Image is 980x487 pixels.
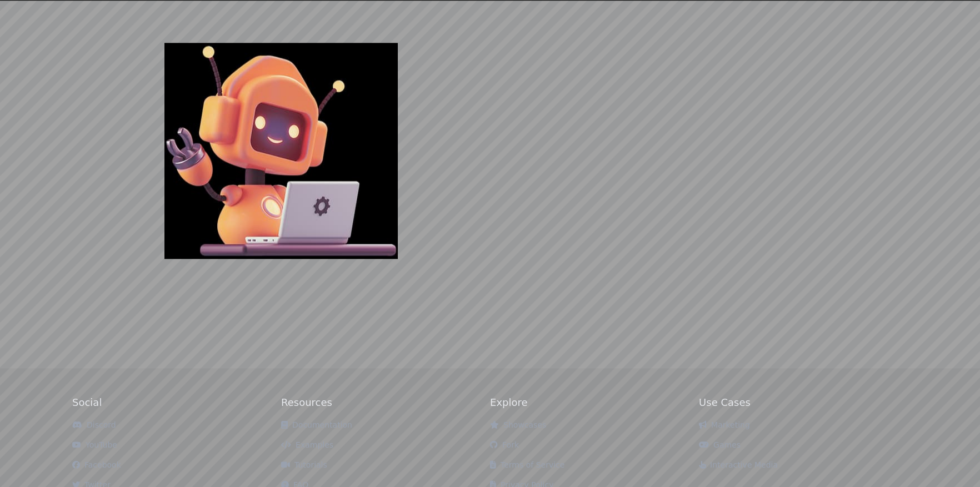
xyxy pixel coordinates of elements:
a: Showcases [490,420,546,429]
a: Tutorials [281,460,327,469]
a: Examples [281,440,333,449]
h2: Explore [490,395,699,410]
a: Games [699,440,741,449]
a: Terms of Service [490,460,564,469]
a: Facebook [72,460,121,469]
h2: Resources [281,395,490,410]
h2: Use Cases [699,395,908,410]
a: Fork [490,440,519,449]
h2: Social [72,395,281,410]
a: Marketing [699,420,750,429]
a: Documentation [281,420,352,429]
a: YouTube [72,440,117,449]
img: robot helper [164,43,398,259]
a: Discord [72,420,116,429]
a: Interactive Media [699,460,778,469]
